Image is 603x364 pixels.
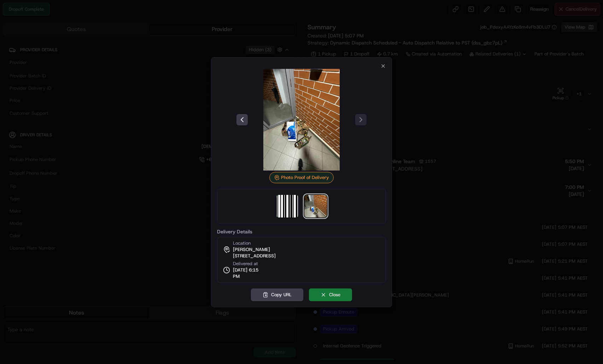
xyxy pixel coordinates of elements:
span: Location [233,240,251,246]
span: [PERSON_NAME] [233,246,270,253]
span: [DATE] 6:15 PM [233,267,265,280]
button: Copy URL [251,288,303,301]
img: photo_proof_of_delivery image [304,195,327,217]
span: [STREET_ADDRESS] [233,253,276,259]
img: photo_proof_of_delivery image [251,69,352,171]
button: Close [309,288,352,301]
div: Photo Proof of Delivery [269,172,334,183]
span: Delivered at [233,261,265,267]
label: Delivery Details [217,229,386,234]
img: barcode_scan_on_pickup image [276,195,299,217]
